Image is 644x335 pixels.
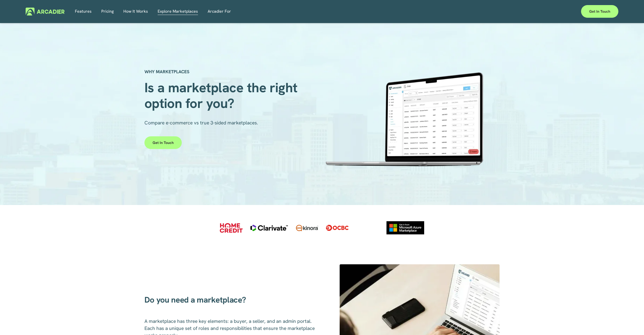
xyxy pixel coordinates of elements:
[144,136,182,149] a: Get in touch
[208,8,231,15] a: folder dropdown
[144,69,189,75] strong: WHY MARKETPLACES
[123,8,148,15] span: How It Works
[101,8,114,15] a: Pricing
[581,5,618,18] a: Get in touch
[75,8,92,15] a: Features
[208,8,231,15] span: Arcadier For
[123,8,148,15] a: folder dropdown
[144,120,258,126] span: Compare e-commerce vs true 3-sided marketplaces.
[144,79,301,112] span: Is a marketplace the right option for you?
[26,8,64,15] img: Arcadier
[144,294,246,305] span: Do you need a marketplace?
[158,8,198,15] a: Explore Marketplaces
